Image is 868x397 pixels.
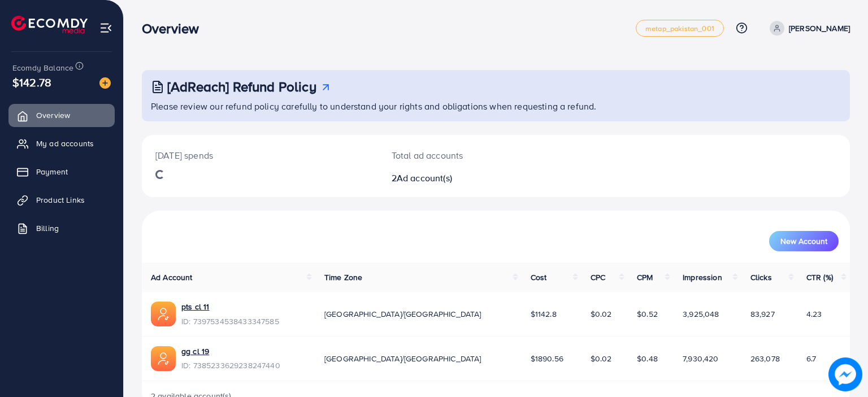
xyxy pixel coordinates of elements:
[8,217,115,239] a: Billing
[637,272,653,283] span: CPM
[531,308,557,320] span: $1142.8
[397,172,452,184] span: Ad account(s)
[142,20,208,37] h3: Overview
[324,272,362,283] span: Time Zone
[181,346,280,357] a: gg cl 19
[531,272,547,283] span: Cost
[765,21,850,36] a: [PERSON_NAME]
[531,353,563,364] span: $1890.56
[11,16,88,33] img: logo
[12,62,73,73] span: Ecomdy Balance
[8,132,115,155] a: My ad accounts
[8,189,115,211] a: Product Links
[780,237,827,245] span: New Account
[806,308,822,320] span: 4.23
[683,272,722,283] span: Impression
[392,173,541,184] h2: 2
[636,20,724,37] a: metap_pakistan_001
[167,78,316,95] h3: [AdReach] Refund Policy
[806,353,816,364] span: 6.7
[36,223,59,234] span: Billing
[324,308,481,320] span: [GEOGRAPHIC_DATA]/[GEOGRAPHIC_DATA]
[151,302,176,326] img: ic-ads-acc.e4c84228.svg
[591,308,612,320] span: $0.02
[36,138,94,149] span: My ad accounts
[12,74,51,90] span: $142.78
[750,272,772,283] span: Clicks
[36,110,70,121] span: Overview
[750,353,780,364] span: 263,078
[645,25,714,32] span: metap_pakistan_001
[36,194,85,206] span: Product Links
[181,360,280,371] span: ID: 7385233629238247440
[789,21,850,35] p: [PERSON_NAME]
[591,353,612,364] span: $0.02
[324,353,481,364] span: [GEOGRAPHIC_DATA]/[GEOGRAPHIC_DATA]
[181,316,279,327] span: ID: 7397534538433347585
[155,149,364,162] p: [DATE] spends
[392,149,541,162] p: Total ad accounts
[683,353,718,364] span: 7,930,420
[828,357,862,391] img: image
[750,308,775,320] span: 83,927
[151,272,193,283] span: Ad Account
[806,272,833,283] span: CTR (%)
[36,166,68,177] span: Payment
[637,308,658,320] span: $0.52
[683,308,719,320] span: 3,925,048
[8,104,115,126] a: Overview
[151,99,843,113] p: Please review our refund policy carefully to understand your rights and obligations when requesti...
[637,353,658,364] span: $0.48
[8,160,115,183] a: Payment
[99,21,112,34] img: menu
[769,231,839,251] button: New Account
[151,346,176,371] img: ic-ads-acc.e4c84228.svg
[181,301,279,312] a: pts cl 11
[591,272,605,283] span: CPC
[99,77,111,89] img: image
